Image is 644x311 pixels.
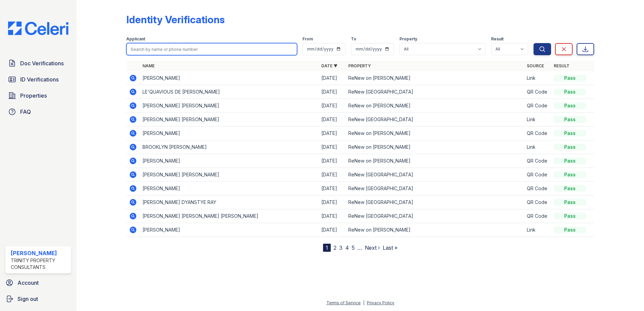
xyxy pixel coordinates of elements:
[554,89,586,95] div: Pass
[321,63,337,68] a: Date ▼
[346,209,524,223] td: ReNew [GEOGRAPHIC_DATA]
[11,249,68,257] div: [PERSON_NAME]
[3,292,74,306] a: Sign out
[20,108,31,116] span: FAQ
[20,59,64,67] span: Doc Verifications
[345,244,349,251] a: 4
[351,36,356,42] label: To
[524,140,551,154] td: Link
[524,71,551,85] td: Link
[527,63,544,68] a: Source
[524,99,551,113] td: QR Code
[126,36,145,42] label: Applicant
[524,127,551,140] td: QR Code
[365,244,380,251] a: Next ›
[554,171,586,178] div: Pass
[140,223,319,237] td: [PERSON_NAME]
[126,13,225,26] div: Identity Verifications
[140,209,319,223] td: [PERSON_NAME] [PERSON_NAME] [PERSON_NAME]
[554,75,586,81] div: Pass
[346,71,524,85] td: ReNew on [PERSON_NAME]
[140,154,319,168] td: [PERSON_NAME]
[346,140,524,154] td: ReNew on [PERSON_NAME]
[346,168,524,182] td: ReNew [GEOGRAPHIC_DATA]
[323,244,331,252] div: 1
[399,36,417,42] label: Property
[346,99,524,113] td: ReNew on [PERSON_NAME]
[319,99,346,113] td: [DATE]
[5,73,71,86] a: ID Verifications
[3,276,74,289] a: Account
[18,295,38,303] span: Sign out
[346,85,524,99] td: ReNew [GEOGRAPHIC_DATA]
[383,244,397,251] a: Last »
[319,85,346,99] td: [DATE]
[346,223,524,237] td: ReNew on [PERSON_NAME]
[554,185,586,192] div: Pass
[5,57,71,70] a: Doc Verifications
[346,182,524,196] td: ReNew [GEOGRAPHIC_DATA]
[524,223,551,237] td: Link
[140,85,319,99] td: LE'QUAVIOUS DE [PERSON_NAME]
[554,63,570,68] a: Result
[319,196,346,209] td: [DATE]
[3,22,74,35] img: CE_Logo_Blue-a8612792a0a2168367f1c8372b55b34899dd931a85d93a1a3d3e32e68fde9ad4.png
[5,89,71,102] a: Properties
[348,63,371,68] a: Property
[333,244,336,251] a: 2
[18,279,39,287] span: Account
[554,158,586,164] div: Pass
[554,130,586,137] div: Pass
[319,71,346,85] td: [DATE]
[20,92,47,100] span: Properties
[554,213,586,219] div: Pass
[140,140,319,154] td: BROOKLYN [PERSON_NAME]
[319,140,346,154] td: [DATE]
[140,168,319,182] td: [PERSON_NAME] [PERSON_NAME]
[524,209,551,223] td: QR Code
[5,105,71,118] a: FAQ
[142,63,155,68] a: Name
[140,99,319,113] td: [PERSON_NAME] [PERSON_NAME]
[319,223,346,237] td: [DATE]
[524,196,551,209] td: QR Code
[346,127,524,140] td: ReNew on [PERSON_NAME]
[554,116,586,123] div: Pass
[140,113,319,127] td: [PERSON_NAME] [PERSON_NAME]
[554,199,586,206] div: Pass
[302,36,313,42] label: From
[319,127,346,140] td: [DATE]
[319,168,346,182] td: [DATE]
[554,227,586,233] div: Pass
[367,300,394,305] a: Privacy Policy
[524,182,551,196] td: QR Code
[140,127,319,140] td: [PERSON_NAME]
[357,244,362,252] span: …
[319,182,346,196] td: [DATE]
[326,300,361,305] a: Terms of Service
[339,244,343,251] a: 3
[319,209,346,223] td: [DATE]
[554,102,586,109] div: Pass
[140,71,319,85] td: [PERSON_NAME]
[524,113,551,127] td: Link
[140,182,319,196] td: [PERSON_NAME]
[524,85,551,99] td: QR Code
[363,300,364,305] div: |
[319,154,346,168] td: [DATE]
[11,257,68,271] div: Trinity Property Consultants
[346,113,524,127] td: ReNew [GEOGRAPHIC_DATA]
[346,196,524,209] td: ReNew [GEOGRAPHIC_DATA]
[491,36,504,42] label: Result
[352,244,355,251] a: 5
[140,196,319,209] td: [PERSON_NAME] DYANSTYE RAY
[554,144,586,150] div: Pass
[524,168,551,182] td: QR Code
[524,154,551,168] td: QR Code
[126,43,297,55] input: Search by name or phone number
[20,75,59,83] span: ID Verifications
[346,154,524,168] td: ReNew on [PERSON_NAME]
[319,113,346,127] td: [DATE]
